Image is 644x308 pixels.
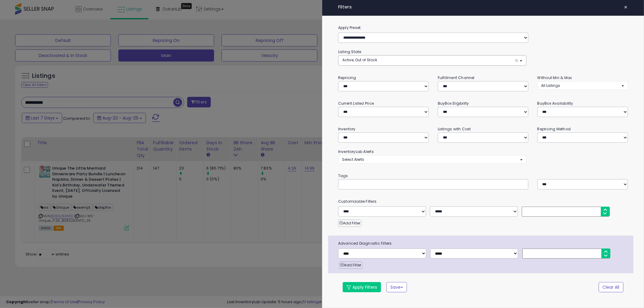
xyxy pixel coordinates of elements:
[537,75,572,80] small: Without Min & Max
[515,57,519,64] span: ×
[342,57,377,62] span: Active, Out of Stock
[338,49,361,54] small: Listing State
[338,126,356,132] small: Inventory
[541,83,560,88] span: All Listings
[386,282,407,292] button: Save
[537,126,571,132] small: Repricing Method
[338,75,356,80] small: Repricing
[537,81,628,90] button: All Listings
[339,262,362,269] button: Add Filter
[438,126,471,132] small: Listings with Cost
[334,173,633,179] small: Tags
[338,220,361,227] button: Add Filter
[438,75,475,80] small: Fulfillment Channel
[624,3,628,11] span: ×
[537,101,573,106] small: BuyBox Availability
[438,101,469,106] small: BuyBox Eligibility
[338,149,374,154] small: InventoryLab Alerts
[338,155,527,164] button: Select Alerts
[338,101,374,106] small: Current Listed Price
[599,282,623,292] button: Clear All
[334,198,633,205] small: Customizable Filters
[334,240,633,247] span: Advanced Diagnostic Filters
[342,157,364,162] span: Select Alerts
[622,3,630,11] button: ×
[334,24,633,31] label: Apply Preset:
[338,56,526,65] button: Active, Out of Stock ×
[338,5,628,10] h4: Filters
[343,282,381,292] button: Apply Filters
